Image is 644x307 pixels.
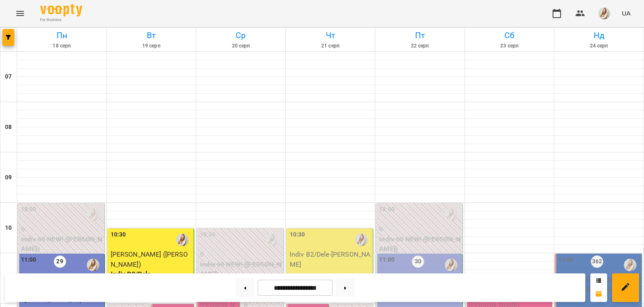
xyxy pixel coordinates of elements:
label: 11:00 [21,255,36,265]
img: Адамович Вікторія [355,234,368,246]
h6: 24 серп [556,42,642,50]
p: Indiv B2/Dele - [PERSON_NAME] [290,249,371,269]
p: Indiv 60 NEW! ([PERSON_NAME]) [200,260,282,279]
h6: 07 [5,72,12,81]
p: Indiv 60 NEW! ([PERSON_NAME]) [379,234,461,254]
img: Адамович Вікторія [176,234,189,246]
label: 11:00 [558,255,574,265]
p: 0 [200,249,282,260]
span: UA [622,9,631,18]
h6: 10 [5,223,12,233]
button: Menu [10,3,30,24]
label: 10:30 [111,230,126,239]
img: Адамович Вікторія [87,259,99,271]
label: 29 [54,255,66,268]
p: Indiv 60 NEW! ([PERSON_NAME]) [21,234,103,254]
h6: Вт [108,29,195,42]
span: [PERSON_NAME] ([PERSON_NAME]) [111,250,188,268]
label: 11:00 [379,255,395,265]
img: Адамович Вікторія [445,259,457,271]
img: db46d55e6fdf8c79d257263fe8ff9f52.jpeg [598,8,610,19]
label: 362 [591,255,603,268]
h6: 09 [5,173,12,182]
img: Адамович Вікторія [87,208,99,221]
span: For Business [40,17,82,23]
button: UA [618,5,634,21]
label: 10:30 [200,230,216,239]
h6: Чт [287,29,374,42]
img: Адамович Вікторія [624,259,636,271]
h6: Ср [197,29,284,42]
h6: 19 серп [108,42,195,50]
h6: 08 [5,123,12,132]
label: 10:00 [21,205,36,214]
h6: 20 серп [197,42,284,50]
h6: Сб [466,29,553,42]
h6: 18 серп [18,42,105,50]
h6: 21 серп [287,42,374,50]
label: 30 [412,255,424,268]
h6: Пн [18,29,105,42]
img: Voopty Logo [40,4,82,16]
p: 0 [21,224,103,234]
label: 10:00 [379,205,395,214]
h6: 22 серп [377,42,463,50]
label: 10:30 [290,230,305,239]
img: Адамович Вікторія [266,234,278,246]
h6: Пт [377,29,463,42]
h6: Нд [556,29,642,42]
h6: 23 серп [466,42,553,50]
img: Адамович Вікторія [445,208,457,221]
p: 0 [379,224,461,234]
